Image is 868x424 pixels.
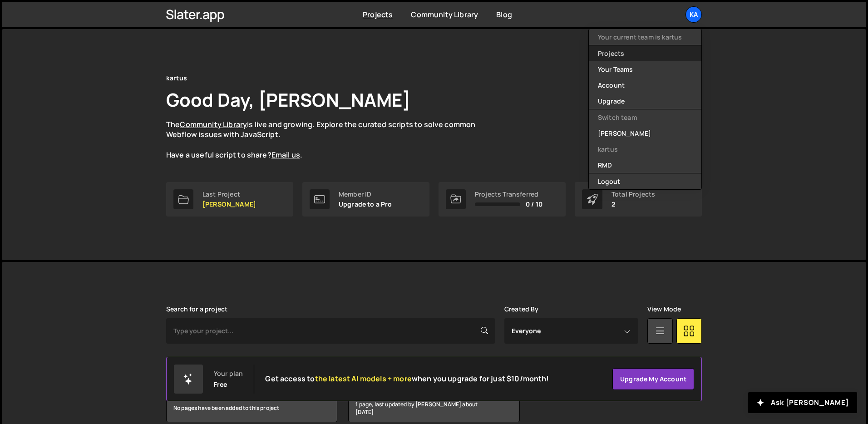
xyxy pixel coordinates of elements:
button: Ask [PERSON_NAME] [748,392,857,413]
p: The is live and growing. Explore the curated scripts to solve common Webflow issues with JavaScri... [166,119,493,160]
a: ka [686,6,702,23]
a: RMD [589,157,701,173]
label: Created By [504,306,539,313]
span: the latest AI models + more [315,374,412,384]
a: Email us [271,150,300,160]
p: Upgrade to a Pro [339,201,392,208]
div: kartus [166,73,187,84]
div: Projects Transferred [475,191,542,198]
a: [PERSON_NAME] [589,125,701,141]
h1: Good Day, [PERSON_NAME] [166,87,410,112]
div: No pages have been added to this project [167,394,337,422]
a: Projects [589,45,701,61]
div: Your plan [214,370,243,377]
span: 0 / 10 [526,201,542,208]
div: 1 page, last updated by [PERSON_NAME] about [DATE] [349,394,519,422]
div: Total Projects [612,191,655,198]
button: Logout [589,173,701,189]
a: Blog [496,10,512,20]
a: Last Project [PERSON_NAME] [166,182,293,217]
a: Projects [363,10,393,20]
p: 2 [612,201,655,208]
div: Last Project [202,191,256,198]
a: Account [589,77,701,93]
div: Member ID [339,191,392,198]
label: Search for a project [166,306,227,313]
input: Type your project... [166,318,495,344]
a: Your Teams [589,61,701,77]
a: Upgrade [589,93,701,109]
a: Community Library [180,119,247,129]
p: [PERSON_NAME] [202,201,256,208]
a: Upgrade my account [612,368,694,390]
div: Free [214,381,227,388]
h2: Get access to when you upgrade for just $10/month! [265,375,549,383]
a: Community Library [411,10,478,20]
label: View Mode [647,306,681,313]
